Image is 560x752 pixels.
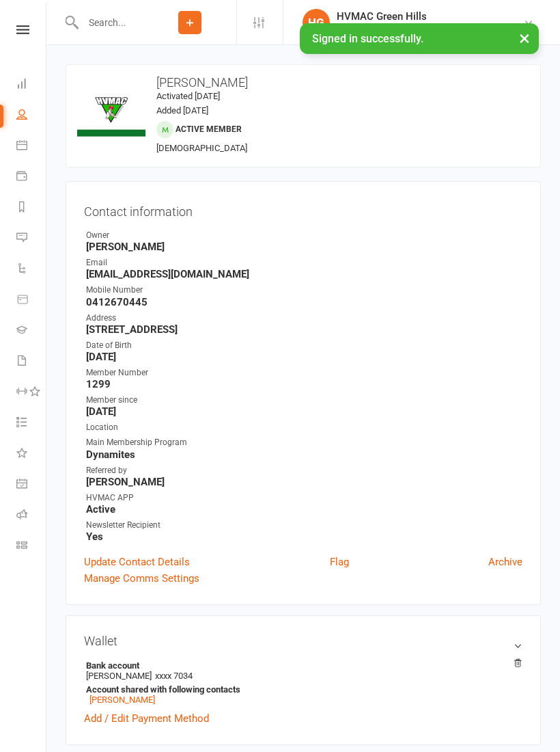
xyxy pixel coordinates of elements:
a: General attendance kiosk mode [16,470,47,500]
div: HVMAC APP [86,492,522,505]
h3: Wallet [84,634,522,648]
strong: [PERSON_NAME] [86,241,522,253]
a: Add / Edit Payment Method [84,710,209,727]
a: People [16,100,47,131]
a: Dashboard [16,70,47,100]
div: Member since [86,394,522,407]
a: [PERSON_NAME] [89,695,155,705]
div: Newsletter Recipient [86,519,522,532]
div: Email [86,256,522,269]
a: What's New [16,439,47,470]
div: Date of Birth [86,339,522,352]
strong: 0412670445 [86,296,522,308]
strong: Active [86,503,522,515]
span: [DEMOGRAPHIC_DATA] [156,143,247,153]
a: Flag [330,554,349,570]
div: HG [303,9,330,36]
div: Member Number [86,366,522,379]
strong: [DATE] [86,405,522,418]
strong: 1299 [86,378,522,390]
div: Main Membership Program [86,436,522,449]
strong: [EMAIL_ADDRESS][DOMAIN_NAME] [86,268,522,280]
a: Calendar [16,131,47,162]
a: Product Sales [16,285,47,316]
strong: [DATE] [86,351,522,363]
span: Signed in successfully. [312,32,423,45]
div: [GEOGRAPHIC_DATA] [GEOGRAPHIC_DATA] [337,23,523,35]
strong: Account shared with following contacts [86,684,516,695]
img: image1754552132.png [77,76,145,144]
strong: Yes [86,531,522,543]
strong: [PERSON_NAME] [86,476,522,488]
strong: Bank account [86,660,516,671]
div: Owner [86,229,522,242]
div: Referred by [86,464,522,477]
a: Roll call kiosk mode [16,500,47,531]
input: Search... [79,13,143,32]
h3: Contact information [84,200,522,219]
div: Address [86,312,522,325]
strong: Dynamites [86,448,522,461]
a: Reports [16,193,47,224]
a: Archive [488,554,522,570]
div: Location [86,421,522,434]
a: Class kiosk mode [16,531,47,562]
a: Payments [16,162,47,193]
span: Active member [176,124,242,134]
span: xxxx 7034 [155,671,193,681]
a: Manage Comms Settings [84,570,199,587]
time: Added [DATE] [156,105,208,116]
div: HVMAC Green Hills [337,10,523,23]
li: [PERSON_NAME] [84,658,522,707]
button: × [512,23,537,53]
time: Activated [DATE] [156,91,220,101]
a: Update Contact Details [84,554,190,570]
div: Mobile Number [86,284,522,297]
strong: [STREET_ADDRESS] [86,323,522,336]
h3: [PERSON_NAME] [77,76,529,90]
